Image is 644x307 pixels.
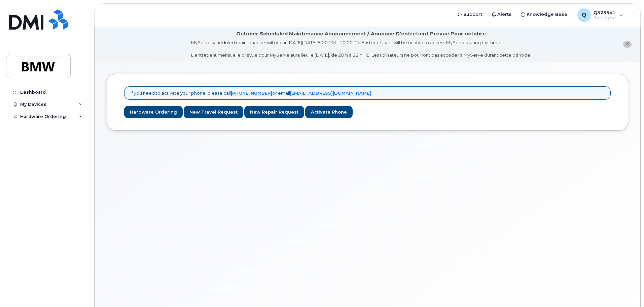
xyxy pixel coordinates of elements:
[244,106,304,118] a: New Repair Request
[623,41,632,48] button: close notification
[231,90,272,96] a: [PHONE_NUMBER]
[184,106,243,118] a: New Travel Request
[191,39,531,58] div: MyServe scheduled maintenance will occur [DATE][DATE] 8:00 PM - 10:00 PM Eastern. Users will be u...
[124,106,183,118] a: Hardware Ordering
[615,278,639,302] iframe: Messenger Launcher
[131,90,371,96] p: If you need to activate your phone, please call or email
[236,30,486,37] div: October Scheduled Maintenance Announcement / Annonce D'entretient Prévue Pour octobre
[290,90,371,96] a: [EMAIL_ADDRESS][DOMAIN_NAME]
[305,106,353,118] a: Activate Phone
